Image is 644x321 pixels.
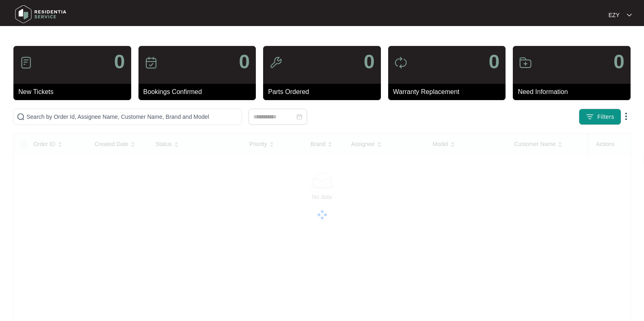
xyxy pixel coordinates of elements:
img: icon [145,56,158,69]
img: filter icon [586,113,594,121]
input: Search by Order Id, Assignee Name, Customer Name, Brand and Model [26,112,238,121]
p: New Tickets [18,87,131,97]
img: icon [269,56,282,69]
p: Parts Ordered [268,87,381,97]
p: 0 [364,52,375,72]
p: EZY [609,11,620,19]
p: 0 [613,52,624,72]
p: 0 [114,52,125,72]
p: Need Information [518,87,631,97]
img: residentia service logo [12,2,69,26]
img: search-icon [17,113,25,121]
img: icon [20,56,33,69]
p: 0 [239,52,250,72]
span: Filters [597,113,614,121]
img: icon [394,56,407,69]
img: icon [519,56,532,69]
img: dropdown arrow [621,111,631,121]
p: Bookings Confirmed [143,87,256,97]
img: dropdown arrow [627,13,632,17]
p: Warranty Replacement [393,87,506,97]
button: filter iconFilters [579,109,621,125]
p: 0 [489,52,500,72]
